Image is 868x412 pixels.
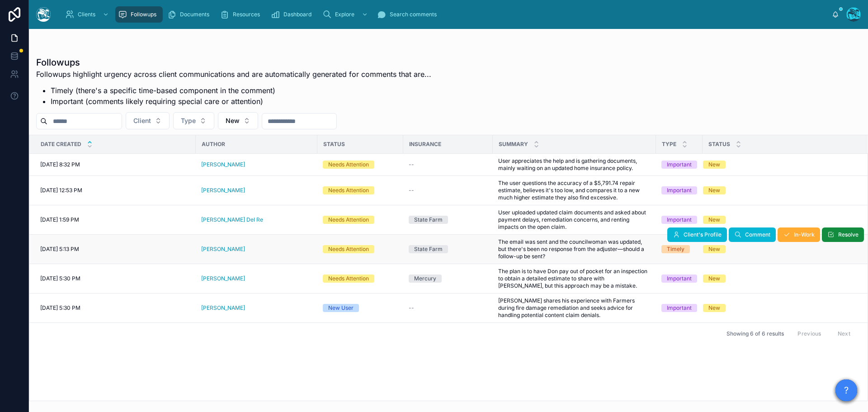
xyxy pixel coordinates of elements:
button: Resolve [822,227,864,242]
div: Needs Attention [328,161,369,169]
a: Important [661,161,697,169]
span: Status [323,141,345,148]
a: [PERSON_NAME] Del Re [201,216,263,223]
span: -- [409,304,414,312]
a: [DATE] 5:13 PM [40,246,190,253]
span: Resolve [838,231,859,238]
a: Clients [62,6,113,23]
a: Important [661,216,697,224]
a: [DATE] 5:30 PM [40,275,190,282]
span: New [226,116,240,125]
div: Mercury [414,275,436,283]
div: New [708,216,720,224]
div: State Farm [414,216,443,224]
a: Important [661,186,697,194]
span: Clients [78,11,95,18]
a: [PERSON_NAME] [201,246,245,253]
a: User appreciates the help and is gathering documents, mainly waiting on an updated home insurance... [498,157,651,172]
div: Needs Attention [328,216,369,224]
a: Documents [165,6,216,23]
span: Author [202,141,225,148]
a: New [703,216,856,224]
a: Mercury [409,275,487,283]
a: [PERSON_NAME] shares his experience with Farmers during fire damage remediation and seeks advice ... [498,297,651,319]
a: Timely [661,245,697,253]
a: State Farm [409,216,487,224]
a: Important [661,275,697,283]
span: -- [409,161,414,168]
a: The plan is to have Don pay out of pocket for an inspection to obtain a detailed estimate to shar... [498,268,651,289]
span: Resources [233,11,260,18]
button: Client's Profile [667,227,727,242]
div: Important [667,304,692,312]
span: [DATE] 12:53 PM [40,187,82,194]
a: [PERSON_NAME] [201,304,245,312]
div: Needs Attention [328,245,369,253]
a: The email was sent and the councilwoman was updated, but there's been no response from the adjust... [498,238,651,260]
a: Dashboard [268,6,318,23]
div: scrollable content [58,5,832,24]
div: New [708,186,720,194]
a: Needs Attention [323,161,398,169]
li: Timely (there's a specific time-based component in the comment) [51,85,431,96]
span: Explore [335,11,354,18]
div: New [708,245,720,253]
a: [PERSON_NAME] [201,275,312,282]
img: App logo [36,7,51,22]
a: New User [323,304,398,312]
span: Insurance [409,141,441,148]
a: [PERSON_NAME] [201,161,312,168]
span: Type [181,116,196,125]
span: Documents [180,11,209,18]
div: Important [667,275,692,283]
a: Followups [115,6,163,23]
span: Showing 6 of 6 results [726,330,784,337]
a: [PERSON_NAME] [201,161,245,168]
a: -- [409,304,487,312]
a: [PERSON_NAME] [201,187,245,194]
a: Needs Attention [323,186,398,194]
div: Important [667,216,692,224]
span: Summary [499,141,528,148]
div: Needs Attention [328,186,369,194]
span: Client's Profile [684,231,722,238]
a: [DATE] 8:32 PM [40,161,190,168]
button: Select Button [126,112,170,129]
span: [DATE] 8:32 PM [40,161,80,168]
a: User uploaded updated claim documents and asked about payment delays, remediation concerns, and r... [498,209,651,231]
span: Client [133,116,151,125]
a: New [703,245,856,253]
a: [DATE] 1:59 PM [40,216,190,223]
div: New [708,275,720,283]
a: Explore [320,6,373,23]
li: Important (comments likely requiring special care or attention) [51,96,431,107]
a: New [703,186,856,194]
button: In-Work [778,227,820,242]
a: [DATE] 12:53 PM [40,187,190,194]
a: [DATE] 5:30 PM [40,304,190,312]
a: The user questions the accuracy of a $5,791.74 repair estimate, believes it's too low, and compar... [498,180,651,201]
a: Needs Attention [323,245,398,253]
a: State Farm [409,245,487,253]
span: Type [662,141,676,148]
span: Followups [131,11,156,18]
div: New User [328,304,354,312]
span: [DATE] 5:30 PM [40,304,80,312]
a: New [703,304,856,312]
h1: Followups [36,56,431,69]
span: Comment [745,231,770,238]
span: Search comments [390,11,437,18]
span: [DATE] 5:30 PM [40,275,80,282]
a: [PERSON_NAME] [201,187,312,194]
a: Important [661,304,697,312]
button: Select Button [218,112,258,129]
